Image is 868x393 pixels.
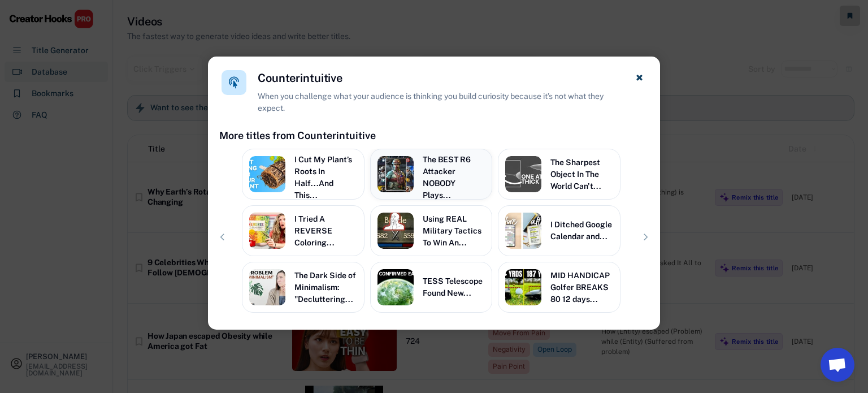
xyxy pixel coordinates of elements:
[249,213,285,249] img: ITriedAREVERSEColoringBook___ItSOLDOUT___-ChloeRoseArt.jpg
[550,270,613,305] div: MID HANDICAP Golfer BREAKS 80 12 days...
[377,156,414,192] img: TheBESTR6AttackerNOBODYPlays___-Kudos1.jpg
[505,156,541,192] img: TheSharpestObjectInTheWorldCan-tCutAnything-SciShow.jpg
[294,213,357,249] div: I Tried A REVERSE Coloring...
[423,213,485,249] div: Using REAL Military Tactics To Win An...
[505,213,541,249] img: IDitchedGoogleCalendarandTimeBlockingHere-sWhy-MarianaVieira.jpg
[258,90,621,114] div: When you challenge what your audience is thinking you build curiosity because it’s not what they ...
[249,156,285,192] img: ICutMyPlantsRootsInHalf...AndThisHappened-SheffieldMadePlants.jpg
[377,269,414,305] img: TESSTelescopeFoundNewPlanetsBetterthanEarth-TheSimplySpace.jpg
[505,269,541,305] img: MIDHANDICAPGolferBREAKS8012daysAFTERUSINGTHISDRILL-AlexElliottGolf.jpg
[423,275,485,299] div: TESS Telescope Found New...
[219,128,376,143] div: More titles from Counterintuitive
[821,348,854,382] a: Open chat
[377,213,414,249] img: UsingREALMilitaryTacticsToWinAnImpossibleBattle-StratGaming.jpg
[249,269,285,305] img: TheDarkSideofMinimalism__DeclutteringRuinedMyLife_-AtoZenLife.jpg
[423,154,485,201] div: The BEST R6 Attacker NOBODY Plays...
[550,219,613,243] div: I Ditched Google Calendar and...
[294,154,357,201] div: I Cut My Plant’s Roots In Half...And This...
[294,270,357,305] div: The Dark Side of Minimalism: "Decluttering...
[550,157,613,192] div: The Sharpest Object In The World Can't...
[258,70,342,86] h4: Counterintuitive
